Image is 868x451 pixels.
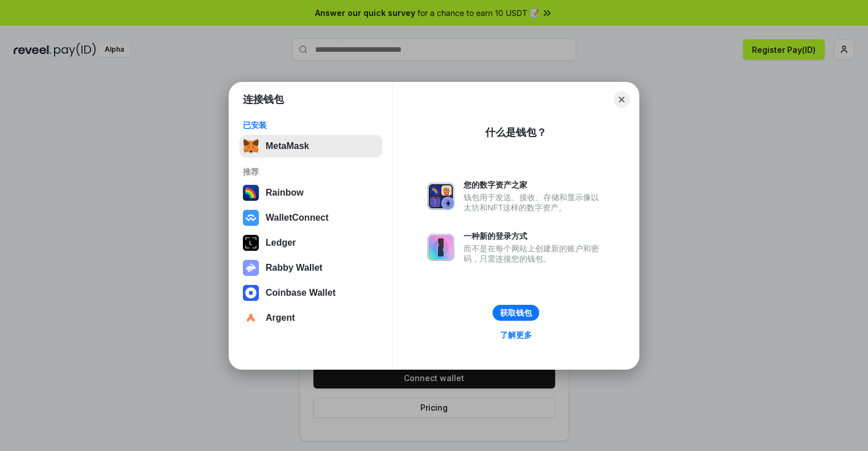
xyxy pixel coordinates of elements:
button: Rabby Wallet [239,256,382,279]
button: Coinbase Wallet [239,282,382,304]
img: svg+xml,%3Csvg%20xmlns%3D%22http%3A%2F%2Fwww.w3.org%2F2000%2Fsvg%22%20fill%3D%22none%22%20viewBox... [427,234,454,261]
button: 获取钱包 [493,305,539,321]
button: Ledger [239,231,382,254]
button: Close [614,92,630,107]
div: Rainbow [266,188,304,198]
div: 了解更多 [500,330,532,340]
div: 一种新的登录方式 [464,231,605,241]
div: WalletConnect [266,213,329,223]
button: WalletConnect [239,206,382,229]
div: 钱包用于发送、接收、存储和显示像以太坊和NFT这样的数字资产。 [464,192,605,213]
div: Argent [266,313,295,323]
a: 了解更多 [493,328,539,342]
div: Coinbase Wallet [266,288,336,298]
img: svg+xml,%3Csvg%20xmlns%3D%22http%3A%2F%2Fwww.w3.org%2F2000%2Fsvg%22%20fill%3D%22none%22%20viewBox... [243,260,259,276]
div: 您的数字资产之家 [464,180,605,190]
img: svg+xml,%3Csvg%20fill%3D%22none%22%20height%3D%2233%22%20viewBox%3D%220%200%2035%2033%22%20width%... [243,138,259,154]
button: MetaMask [239,135,382,158]
button: Argent [239,307,382,329]
img: svg+xml,%3Csvg%20xmlns%3D%22http%3A%2F%2Fwww.w3.org%2F2000%2Fsvg%22%20width%3D%2228%22%20height%3... [243,235,259,251]
div: 而不是在每个网站上创建新的账户和密码，只需连接您的钱包。 [464,243,605,264]
div: 获取钱包 [500,308,532,318]
div: Ledger [266,238,296,248]
div: 已安装 [243,120,379,130]
img: svg+xml,%3Csvg%20width%3D%22120%22%20height%3D%22120%22%20viewBox%3D%220%200%20120%20120%22%20fil... [243,185,259,201]
div: MetaMask [266,141,309,151]
div: 推荐 [243,167,379,177]
img: svg+xml,%3Csvg%20xmlns%3D%22http%3A%2F%2Fwww.w3.org%2F2000%2Fsvg%22%20fill%3D%22none%22%20viewBox... [427,183,454,210]
h1: 连接钱包 [243,93,284,106]
img: svg+xml,%3Csvg%20width%3D%2228%22%20height%3D%2228%22%20viewBox%3D%220%200%2028%2028%22%20fill%3D... [243,310,259,326]
img: svg+xml,%3Csvg%20width%3D%2228%22%20height%3D%2228%22%20viewBox%3D%220%200%2028%2028%22%20fill%3D... [243,285,259,301]
img: svg+xml,%3Csvg%20width%3D%2228%22%20height%3D%2228%22%20viewBox%3D%220%200%2028%2028%22%20fill%3D... [243,210,259,226]
button: Rainbow [239,181,382,204]
div: Rabby Wallet [266,263,323,273]
div: 什么是钱包？ [485,126,547,139]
